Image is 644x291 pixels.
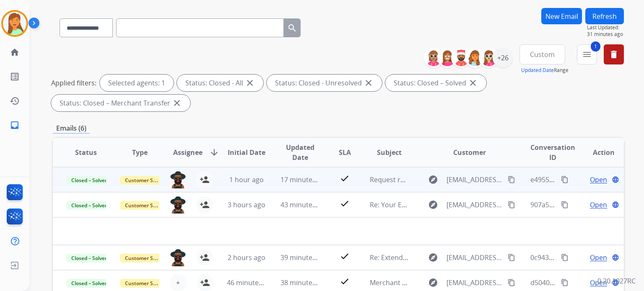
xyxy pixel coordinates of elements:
[120,254,174,263] span: Customer Support
[541,8,582,24] button: New Email
[200,278,210,288] mat-icon: person_add
[370,278,608,287] span: Merchant Support #660019: How would you rate the support you received?
[280,278,329,287] span: 38 minutes ago
[370,253,464,262] span: Re: Extend Customer Support
[453,147,486,157] span: Customer
[170,196,186,214] img: agent-avatar
[570,138,624,167] th: Action
[10,96,20,106] mat-icon: history
[447,252,503,263] span: [EMAIL_ADDRESS][DOMAIN_NAME]
[172,98,182,108] mat-icon: close
[120,201,174,210] span: Customer Support
[280,142,320,162] span: Updated Date
[287,23,297,33] mat-icon: search
[521,67,569,74] span: Range
[280,253,329,262] span: 39 minutes ago
[612,254,619,261] mat-icon: language
[590,252,607,263] span: Open
[75,147,97,157] span: Status
[340,251,350,261] mat-icon: check
[200,252,210,263] mat-icon: person_add
[519,44,565,64] button: Custom
[428,278,438,288] mat-icon: explore
[120,279,174,288] span: Customer Support
[587,24,624,31] span: Last Updated:
[609,49,619,59] mat-icon: delete
[521,67,554,74] button: Updated Date
[280,175,329,184] span: 17 minutes ago
[385,75,486,91] div: Status: Closed – Solved
[468,78,478,88] mat-icon: close
[585,8,624,24] button: Refresh
[577,44,597,64] button: 1
[66,279,113,288] span: Closed – Solved
[3,12,26,35] img: avatar
[370,175,618,184] span: Request received] Resolve the issue and log your decision. ͏‌ ͏‌ ͏‌ ͏‌ ͏‌ ͏‌ ͏‌ ͏‌ ͏‌ ͏‌ ͏‌ ͏‌ ͏‌...
[176,278,180,288] span: +
[561,176,569,183] mat-icon: content_copy
[587,31,624,38] span: 31 minutes ago
[267,75,382,91] div: Status: Closed - Unresolved
[228,147,265,157] span: Initial Date
[170,171,186,188] img: agent-avatar
[508,201,515,209] mat-icon: content_copy
[170,249,186,266] img: agent-avatar
[377,147,402,157] span: Subject
[10,72,20,82] mat-icon: list_alt
[229,175,264,184] span: 1 hour ago
[561,254,569,261] mat-icon: content_copy
[340,198,350,209] mat-icon: check
[51,95,190,111] div: Status: Closed – Merchant Transfer
[428,175,438,185] mat-icon: explore
[120,176,174,185] span: Customer Support
[340,173,350,183] mat-icon: check
[508,254,515,261] mat-icon: content_copy
[227,278,275,287] span: 46 minutes ago
[170,274,187,291] button: +
[597,276,636,286] p: 0.20.1027RC
[245,78,255,88] mat-icon: close
[530,53,555,56] span: Custom
[209,147,219,157] mat-icon: arrow_downward
[447,278,503,288] span: [EMAIL_ADDRESS][DOMAIN_NAME]
[173,147,203,157] span: Assignee
[591,41,600,52] span: 1
[53,123,90,134] p: Emails (6)
[339,147,351,157] span: SLA
[561,201,569,209] mat-icon: content_copy
[177,75,263,91] div: Status: Closed - All
[612,176,619,183] mat-icon: language
[10,120,20,130] mat-icon: inbox
[200,175,210,185] mat-icon: person_add
[10,47,20,57] mat-icon: home
[447,200,503,210] span: [EMAIL_ADDRESS][PERSON_NAME][DOMAIN_NAME]
[447,175,503,185] span: [EMAIL_ADDRESS][DOMAIN_NAME]
[561,279,569,286] mat-icon: content_copy
[428,200,438,210] mat-icon: explore
[51,78,96,88] p: Applied filters:
[228,200,265,209] span: 3 hours ago
[612,201,619,209] mat-icon: language
[508,279,515,286] mat-icon: content_copy
[428,252,438,263] mat-icon: explore
[66,176,113,185] span: Closed – Solved
[508,176,515,183] mat-icon: content_copy
[590,175,607,185] span: Open
[280,200,329,209] span: 43 minutes ago
[200,200,210,210] mat-icon: person_add
[582,49,592,59] mat-icon: menu
[590,200,607,210] span: Open
[370,200,459,209] span: Re: Your Extend Virtual Card
[66,254,113,263] span: Closed – Solved
[340,276,350,286] mat-icon: check
[228,253,265,262] span: 2 hours ago
[530,142,575,162] span: Conversation ID
[132,147,148,157] span: Type
[493,48,513,68] div: +26
[100,75,174,91] div: Selected agents: 1
[364,78,374,88] mat-icon: close
[66,201,113,210] span: Closed – Solved
[590,278,607,288] span: Open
